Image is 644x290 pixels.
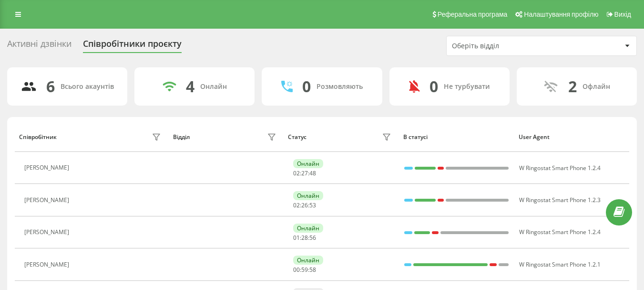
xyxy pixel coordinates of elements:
[186,77,194,96] div: 4
[519,196,601,204] span: W Ringostat Smart Phone 1.2.3
[293,201,300,209] span: 02
[293,256,323,265] div: Онлайн
[293,267,316,273] div: : :
[317,83,363,91] div: Розмовляють
[24,261,72,268] div: [PERSON_NAME]
[309,234,316,242] span: 56
[46,77,55,96] div: 6
[301,169,308,177] span: 27
[293,235,316,241] div: : :
[301,201,308,209] span: 26
[452,42,566,50] div: Оберіть відділ
[614,11,631,18] span: Вихід
[24,164,72,171] div: [PERSON_NAME]
[568,77,577,96] div: 2
[24,229,72,236] div: [PERSON_NAME]
[429,77,438,96] div: 0
[403,134,510,140] div: В статусі
[293,169,300,177] span: 02
[583,83,610,91] div: Офлайн
[293,202,316,209] div: : :
[7,39,72,54] div: Активні дзвінки
[301,234,308,242] span: 28
[19,134,57,140] div: Співробітник
[519,228,601,236] span: W Ringostat Smart Phone 1.2.4
[293,159,323,168] div: Онлайн
[288,134,307,140] div: Статус
[293,234,300,242] span: 01
[444,83,490,91] div: Не турбувати
[293,224,323,233] div: Онлайн
[309,201,316,209] span: 53
[293,170,316,177] div: : :
[438,11,508,18] span: Реферальна програма
[173,134,190,140] div: Відділ
[61,83,114,91] div: Всього акаунтів
[293,191,323,200] div: Онлайн
[519,134,625,140] div: User Agent
[83,39,182,54] div: Співробітники проєкту
[301,266,308,274] span: 59
[309,266,316,274] span: 58
[302,77,311,96] div: 0
[24,197,72,204] div: [PERSON_NAME]
[519,164,601,172] span: W Ringostat Smart Phone 1.2.4
[200,83,227,91] div: Онлайн
[524,11,598,18] span: Налаштування профілю
[309,169,316,177] span: 48
[519,260,601,269] span: W Ringostat Smart Phone 1.2.1
[293,266,300,274] span: 00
